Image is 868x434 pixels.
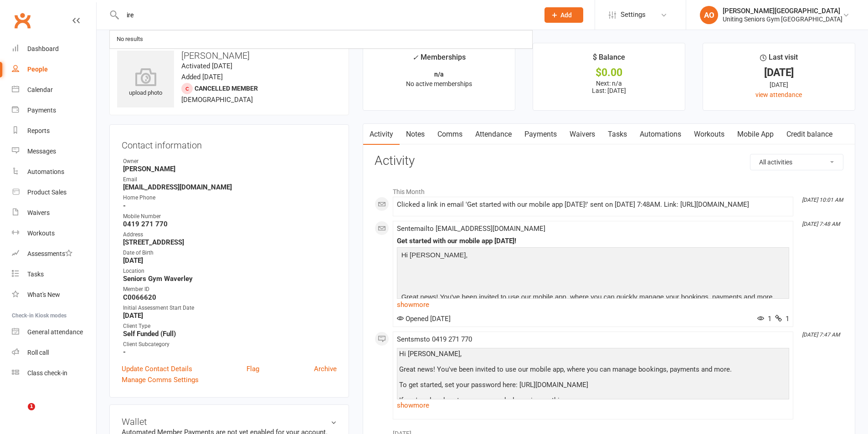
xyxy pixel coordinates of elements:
[27,328,83,336] div: General attendance
[181,73,223,81] time: Added [DATE]
[397,315,451,323] span: Opened [DATE]
[633,124,688,145] a: Automations
[755,91,802,98] a: view attendance
[12,39,96,59] a: Dashboard
[27,168,64,175] div: Automations
[544,7,583,23] button: Add
[11,9,34,32] a: Clubworx
[12,121,96,141] a: Reports
[700,6,718,24] div: AO
[117,68,174,98] div: upload photo
[375,154,843,168] h3: Activity
[9,403,31,425] iframe: Intercom live chat
[563,124,601,145] a: Waivers
[122,363,192,374] a: Update Contact Details
[27,230,55,237] div: Workouts
[397,335,472,343] span: Sent sms to 0419 271 770
[120,9,533,21] input: Search...
[117,51,341,61] h3: [PERSON_NAME]
[27,127,50,134] div: Reports
[123,256,337,265] strong: [DATE]
[122,374,199,385] a: Manage Comms Settings
[412,53,418,62] i: ✓
[397,225,545,233] span: Sent email to [EMAIL_ADDRESS][DOMAIN_NAME]
[181,96,253,104] span: [DEMOGRAPHIC_DATA]
[12,264,96,285] a: Tasks
[123,183,337,191] strong: [EMAIL_ADDRESS][DOMAIN_NAME]
[688,124,731,145] a: Workouts
[431,124,469,145] a: Comms
[469,124,518,145] a: Attendance
[123,275,337,283] strong: Seniors Gym Waverley
[27,189,67,196] div: Product Sales
[181,62,232,70] time: Activated [DATE]
[780,124,839,145] a: Credit balance
[12,59,96,80] a: People
[123,165,337,173] strong: [PERSON_NAME]
[397,399,789,412] a: show more
[560,11,572,19] span: Add
[434,71,444,78] strong: n/a
[397,201,789,209] div: Clicked a link in email 'Get started with our mobile app [DATE]!' sent on [DATE] 7:48AM. Link: [U...
[375,182,843,197] li: This Month
[123,157,337,166] div: Owner
[399,291,787,305] p: Great news! You've been invited to use our mobile app, where you can quickly manage your bookings...
[28,403,35,410] span: 1
[12,80,96,100] a: Calendar
[12,223,96,244] a: Workouts
[593,51,625,68] div: $ Balance
[12,203,96,223] a: Waivers
[123,249,337,257] div: Date of Birth
[412,51,466,68] div: Memberships
[601,124,633,145] a: Tasks
[123,311,337,320] strong: [DATE]
[27,209,50,216] div: Waivers
[27,250,72,257] div: Assessments
[114,33,146,46] div: No results
[723,15,842,23] div: Uniting Seniors Gym [GEOGRAPHIC_DATA]
[621,5,646,25] span: Settings
[802,197,843,203] i: [DATE] 10:01 AM
[123,175,337,184] div: Email
[731,124,780,145] a: Mobile App
[195,85,258,92] span: Cancelled member
[27,45,59,52] div: Dashboard
[12,162,96,182] a: Automations
[27,107,56,114] div: Payments
[541,68,677,77] div: $0.00
[12,363,96,383] a: Class kiosk mode
[12,322,96,342] a: General attendance kiosk mode
[12,141,96,162] a: Messages
[122,417,337,427] h3: Wallet
[122,137,337,150] h3: Contact information
[802,332,840,338] i: [DATE] 7:47 AM
[518,124,563,145] a: Payments
[123,202,337,210] strong: -
[27,291,60,298] div: What's New
[711,80,847,90] div: [DATE]
[757,315,771,323] span: 1
[123,194,337,202] div: Home Phone
[123,348,337,356] strong: -
[12,342,96,363] a: Roll call
[399,250,787,263] p: Hi [PERSON_NAME],
[541,80,677,94] p: Next: n/a Last: [DATE]
[27,66,48,73] div: People
[27,148,56,155] div: Messages
[247,363,259,374] a: Flag
[27,369,67,377] div: Class check-in
[397,237,789,245] div: Get started with our mobile app [DATE]!
[406,80,472,87] span: No active memberships
[123,212,337,221] div: Mobile Number
[760,51,798,68] div: Last visit
[363,124,400,145] a: Activity
[123,267,337,276] div: Location
[12,182,96,203] a: Product Sales
[775,315,789,323] span: 1
[123,340,337,349] div: Client Subcategory
[12,100,96,121] a: Payments
[123,330,337,338] strong: Self Funded (Full)
[27,86,53,93] div: Calendar
[123,230,337,239] div: Address
[397,298,789,311] a: show more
